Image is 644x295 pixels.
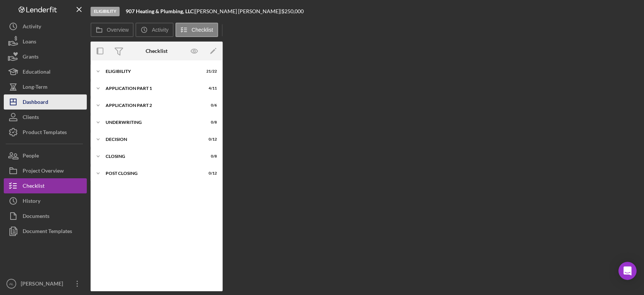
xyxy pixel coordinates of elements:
button: History [4,193,87,209]
button: Activity [135,23,173,37]
button: Checklist [175,23,218,37]
div: 0 / 12 [203,137,217,142]
div: Product Templates [23,125,67,142]
div: Open Intercom Messenger [618,262,636,280]
div: Activity [23,19,41,36]
div: 0 / 6 [203,103,217,108]
div: Clients [23,110,39,127]
div: Underwriting [106,120,198,125]
div: 0 / 12 [203,171,217,176]
button: Activity [4,19,87,34]
button: Dashboard [4,94,87,110]
button: Long-Term [4,79,87,94]
div: | [126,8,195,14]
div: [PERSON_NAME] [19,276,68,293]
div: Eligibility [91,7,120,16]
text: AL [9,282,14,286]
button: Educational [4,64,87,79]
div: Document Templates [23,224,72,241]
div: [PERSON_NAME] [PERSON_NAME] | [195,8,281,14]
button: Document Templates [4,224,87,239]
div: Checklist [146,48,168,54]
label: Checklist [192,27,213,33]
div: Project Overview [23,163,64,180]
div: 0 / 8 [203,120,217,125]
button: Grants [4,49,87,64]
div: Long-Term [23,79,48,96]
div: Educational [23,64,51,81]
div: Dashboard [23,94,48,111]
div: History [23,193,40,210]
div: Checklist [23,178,45,195]
div: 4 / 11 [203,86,217,91]
button: Checklist [4,178,87,193]
div: Post Closing [106,171,198,176]
button: Product Templates [4,125,87,140]
div: Grants [23,49,38,66]
div: Eligibility [106,69,198,74]
div: Loans [23,34,36,51]
b: 907 Heating & Plumbing, LLC [126,8,194,14]
div: 0 / 8 [203,154,217,159]
button: AL[PERSON_NAME] [4,276,87,291]
label: Activity [152,27,168,33]
label: Overview [107,27,129,33]
div: Closing [106,154,198,159]
div: People [23,148,39,165]
div: Documents [23,209,49,225]
div: Decision [106,137,198,142]
button: Clients [4,110,87,125]
button: Documents [4,209,87,224]
button: Project Overview [4,163,87,178]
div: Application Part 2 [106,103,198,108]
button: Loans [4,34,87,49]
button: Overview [91,23,134,37]
button: People [4,148,87,163]
div: Application Part 1 [106,86,198,91]
div: 21 / 22 [203,69,217,74]
span: $250,000 [281,8,304,14]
